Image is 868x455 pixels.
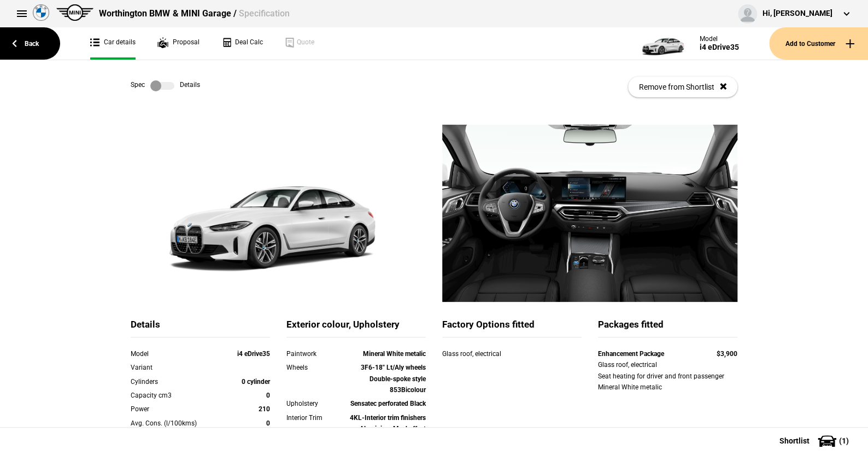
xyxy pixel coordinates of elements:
[700,43,739,52] div: i4 eDrive35
[628,77,737,97] button: Remove from Shortlist
[131,418,214,429] div: Avg. Cons. (l/100kms)
[286,348,342,359] div: Paintwork
[598,318,737,337] div: Packages fitted
[266,392,270,399] strong: 0
[131,362,214,373] div: Variant
[157,27,200,60] a: Proposal
[763,8,832,19] div: Hi, [PERSON_NAME]
[238,8,289,19] span: Specification
[259,405,270,413] strong: 210
[700,35,739,43] div: Model
[56,4,93,21] img: mini.png
[286,318,426,337] div: Exterior colour, Upholstery
[286,412,342,423] div: Interior Trim
[221,27,263,60] a: Deal Calc
[99,8,289,20] div: Worthington BMW & MINI Garage /
[779,437,810,445] span: Shortlist
[242,378,270,386] strong: 0 cylinder
[33,4,49,21] img: bmw.png
[131,390,214,401] div: Capacity cm3
[286,362,342,373] div: Wheels
[90,27,136,60] a: Car details
[131,404,214,415] div: Power
[598,350,664,358] strong: Enhancement Package
[598,359,737,393] div: Glass roof, electrical Seat heating for driver and front passenger Mineral White metalic
[266,419,270,427] strong: 0
[131,318,270,337] div: Details
[717,350,737,358] strong: $3,900
[131,80,200,91] div: Spec Details
[361,364,426,394] strong: 3F6-18" Lt/Aly wheels Double-spoke style 853Bicolour
[286,398,342,409] div: Upholstery
[131,376,214,387] div: Cylinders
[442,318,582,337] div: Factory Options fitted
[442,348,540,359] div: Glass roof, electrical
[237,350,270,358] strong: i4 eDrive35
[763,427,868,454] button: Shortlist(1)
[350,414,426,433] strong: 4KL-Interior trim finishers Aluminium Mesheffect
[350,400,426,407] strong: Sensatec perforated Black
[363,350,426,358] strong: Mineral White metalic
[131,348,214,359] div: Model
[839,437,849,445] span: ( 1 )
[769,27,868,60] button: Add to Customer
